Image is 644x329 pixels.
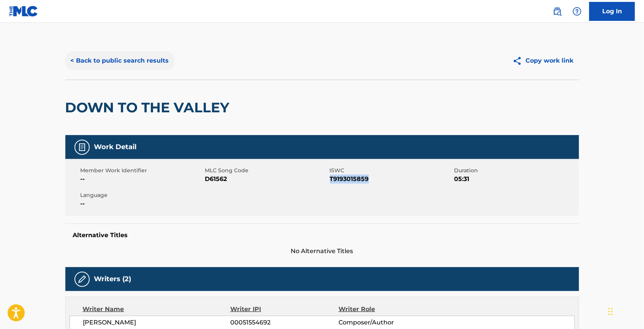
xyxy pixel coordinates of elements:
img: Copy work link [513,56,526,66]
img: MLC Logo [9,6,38,17]
span: Duration [454,167,577,175]
img: help [573,7,582,16]
span: MLC Song Code [205,167,328,175]
h5: Work Detail [94,143,137,151]
span: [PERSON_NAME] [83,318,231,327]
a: Public Search [550,4,565,19]
span: 05:31 [454,175,577,184]
h5: Alternative Titles [73,231,571,239]
div: Writer Role [339,305,437,314]
div: Help [570,4,585,19]
a: Log In [589,2,635,21]
span: Member Work Identifier [81,167,203,175]
div: Writer IPI [230,305,339,314]
img: Writers [78,275,87,284]
h2: DOWN TO THE VALLEY [65,99,233,116]
span: D61562 [205,175,328,184]
img: Work Detail [78,143,87,152]
div: Writer Name [83,305,231,314]
h5: Writers (2) [94,275,131,283]
span: No Alternative Titles [65,247,579,256]
img: search [553,7,562,16]
span: T9193015859 [330,175,453,184]
button: < Back to public search results [65,51,174,70]
span: ISWC [330,167,453,175]
span: -- [81,199,203,208]
div: Drag [608,300,613,323]
span: -- [81,175,203,184]
iframe: Chat Widget [606,293,644,329]
span: 00051554692 [230,318,338,327]
button: Copy work link [507,51,579,70]
span: Composer/Author [339,318,437,327]
span: Language [81,191,203,199]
